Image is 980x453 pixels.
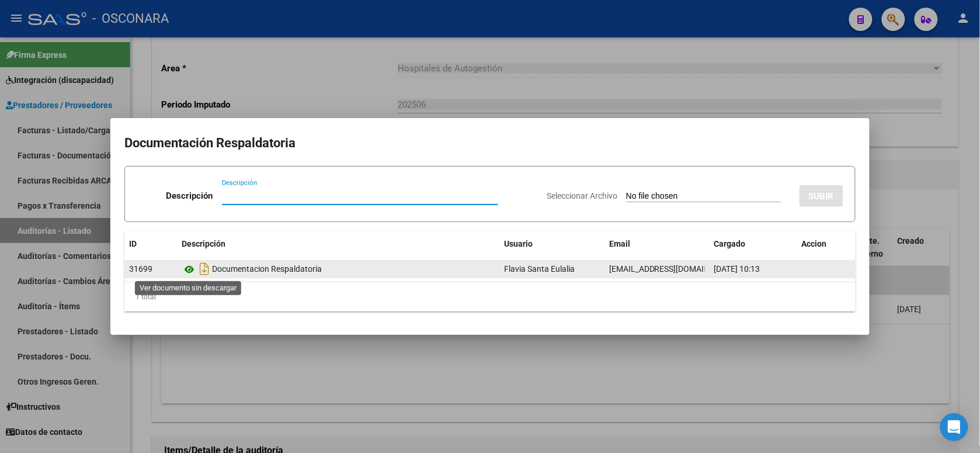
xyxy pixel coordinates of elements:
span: 31699 [129,264,152,274]
div: Documentacion Respaldatoria [182,260,495,278]
span: ID [129,239,137,248]
button: SUBIR [800,185,843,207]
datatable-header-cell: Descripción [177,231,499,257]
span: [DATE] 10:13 [714,264,760,274]
span: Descripción [182,239,225,248]
datatable-header-cell: Email [604,231,710,257]
span: Accion [802,239,827,248]
div: 1 total [124,282,856,312]
span: [EMAIL_ADDRESS][DOMAIN_NAME] [609,264,739,274]
span: Cargado [714,239,746,248]
datatable-header-cell: ID [124,231,177,257]
span: Usuario [504,239,533,248]
h2: Documentación Respaldatoria [124,132,856,154]
span: Flavia Santa Eulalia [504,264,575,274]
datatable-header-cell: Cargado [710,231,797,257]
span: Seleccionar Archivo [547,191,617,200]
i: Descargar documento [197,260,212,278]
span: Email [609,239,630,248]
datatable-header-cell: Accion [797,231,856,257]
div: Open Intercom Messenger [940,413,968,441]
p: Descripción [166,189,213,203]
datatable-header-cell: Usuario [499,231,604,257]
span: SUBIR [809,191,834,202]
